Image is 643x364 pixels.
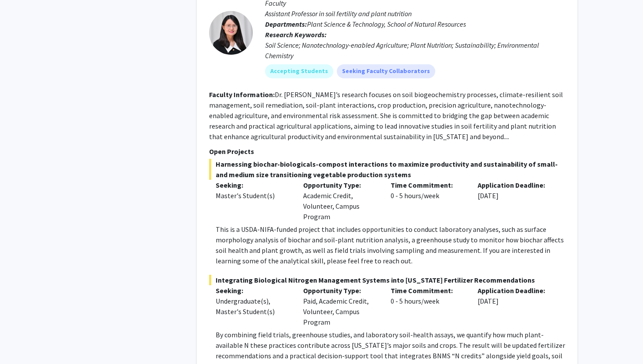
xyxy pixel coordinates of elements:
[471,180,559,222] div: [DATE]
[297,285,384,327] div: Paid, Academic Credit, Volunteer, Campus Program
[216,224,565,266] p: This is a USDA-NIFA-funded project that includes opportunities to conduct laboratory analyses, su...
[7,325,37,357] iframe: Chat
[216,190,290,201] div: Master's Student(s)
[209,159,565,180] span: Harnessing biochar-biologicals-compost interactions to maximize productivity and sustainability o...
[384,285,472,327] div: 0 - 5 hours/week
[297,180,384,222] div: Academic Credit, Volunteer, Campus Program
[471,285,559,327] div: [DATE]
[265,8,565,19] p: Assistant Professor in soil fertility and plant nutrition
[265,40,565,61] div: Soil Science; Nanotechnology-enabled Agriculture; Plant Nutrition; Sustainability; Environmental ...
[265,64,333,78] mat-chip: Accepting Students
[216,296,290,317] div: Undergraduate(s), Master's Student(s)
[209,90,563,141] fg-read-more: Dr. [PERSON_NAME]’s research focuses on soil biogeochemistry processes, climate-resilient soil ma...
[265,20,307,28] b: Departments:
[307,20,466,28] span: Plant Science & Technology, School of Natural Resources
[391,180,465,190] p: Time Commitment:
[216,180,290,190] p: Seeking:
[478,180,552,190] p: Application Deadline:
[478,285,552,296] p: Application Deadline:
[303,285,377,296] p: Opportunity Type:
[209,90,275,99] b: Faculty Information:
[209,275,565,285] span: Integrating Biological Nitrogen Management Systems into [US_STATE] Fertilizer Recommendations
[384,180,472,222] div: 0 - 5 hours/week
[303,180,377,190] p: Opportunity Type:
[391,285,465,296] p: Time Commitment:
[337,64,435,78] mat-chip: Seeking Faculty Collaborators
[216,285,290,296] p: Seeking:
[265,30,327,39] b: Research Keywords:
[209,146,565,157] p: Open Projects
